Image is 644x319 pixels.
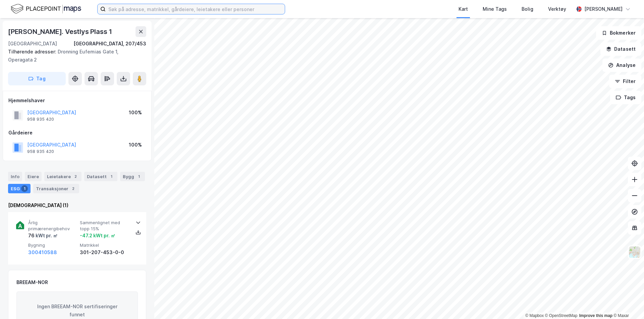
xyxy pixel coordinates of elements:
[80,220,129,232] span: Sammenlignet med topp 15%
[459,5,468,13] div: Kart
[525,313,544,318] a: Mapbox
[11,3,81,15] img: logo.f888ab2527a4732fd821a326f86c7f29.svg
[28,220,77,232] span: Årlig primærenergibehov
[8,96,146,105] div: Hjemmelshaver
[610,91,641,104] button: Tags
[602,58,641,72] button: Analyse
[596,26,641,40] button: Bokmerker
[483,5,507,13] div: Mine Tags
[628,246,641,258] img: Z
[8,48,141,64] div: Dronning Eufemias Gate 1, Operagata 2
[584,5,623,13] div: [PERSON_NAME]
[120,172,145,181] div: Bygg
[609,75,641,88] button: Filter
[522,5,533,13] div: Bolig
[8,172,22,181] div: Info
[84,172,117,181] div: Datasett
[16,278,48,286] div: BREEAM-NOR
[136,173,142,180] div: 1
[8,26,113,37] div: [PERSON_NAME]. Vestlys Plass 1
[106,4,285,14] input: Søk på adresse, matrikkel, gårdeiere, leietakere eller personer
[8,201,146,209] div: [DEMOGRAPHIC_DATA] (1)
[73,40,146,48] div: [GEOGRAPHIC_DATA], 207/453
[28,248,57,256] button: 300410588
[28,242,77,248] span: Bygning
[129,109,142,117] div: 100%
[8,40,57,48] div: [GEOGRAPHIC_DATA]
[70,185,76,192] div: 2
[28,232,58,240] div: 76
[548,5,566,13] div: Verktøy
[27,149,54,154] div: 958 935 420
[80,232,115,240] div: -47.2 kWt pr. ㎡
[129,141,142,149] div: 100%
[8,72,66,85] button: Tag
[25,172,42,181] div: Eiere
[600,42,641,56] button: Datasett
[35,232,58,240] div: kWt pr. ㎡
[8,129,146,137] div: Gårdeiere
[108,173,115,180] div: 1
[21,185,28,192] div: 1
[579,313,612,318] a: Improve this map
[8,184,31,193] div: ESG
[27,117,54,122] div: 958 935 420
[44,172,82,181] div: Leietakere
[80,242,129,248] span: Matrikkel
[72,173,79,180] div: 2
[80,248,129,256] div: 301-207-453-0-0
[610,287,644,319] iframe: Chat Widget
[545,313,578,318] a: OpenStreetMap
[8,49,58,54] span: Tilhørende adresser:
[33,184,79,193] div: Transaksjoner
